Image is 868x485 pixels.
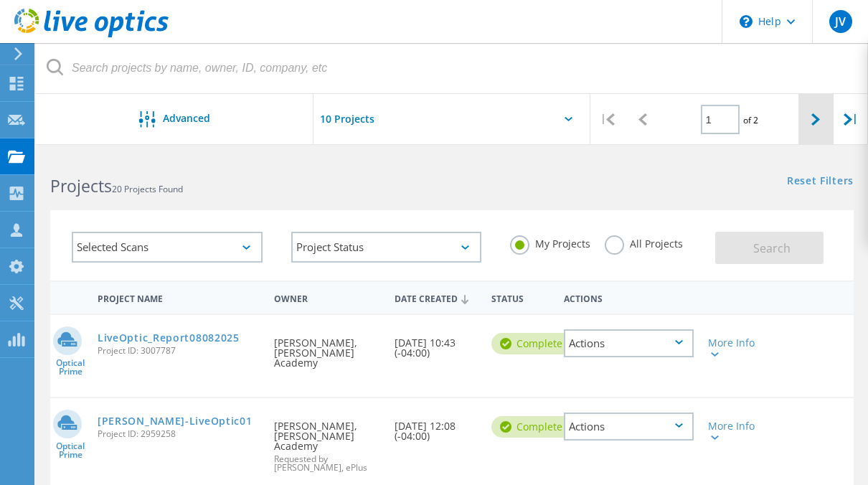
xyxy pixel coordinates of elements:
a: [PERSON_NAME]-LiveOptic01 [98,416,253,426]
span: Project ID: 2959258 [98,430,260,438]
div: Project Name [90,284,267,311]
span: Requested by [PERSON_NAME], ePlus [274,455,380,472]
span: Project ID: 3007787 [98,347,260,355]
div: Actions [564,329,694,357]
div: Project Status [291,232,482,263]
a: Reset Filters [787,176,854,188]
span: Optical Prime [50,359,90,376]
label: All Projects [605,235,683,249]
div: More Info [708,421,758,441]
span: JV [835,16,846,27]
span: Optical Prime [50,442,90,459]
span: 20 Projects Found [112,183,183,195]
button: Search [715,232,824,264]
label: My Projects [510,235,590,249]
svg: \n [740,15,753,28]
div: Actions [557,284,702,311]
div: | [834,94,868,145]
span: Advanced [163,113,210,123]
div: Owner [267,284,387,311]
div: Date Created [387,284,483,311]
div: [PERSON_NAME], [PERSON_NAME] Academy [267,315,387,382]
a: Live Optics Dashboard [14,30,169,40]
div: More Info [708,338,758,358]
div: Actions [564,413,694,441]
a: LiveOptic_Report08082025 [98,333,240,343]
div: Complete [491,333,577,354]
div: Selected Scans [72,232,263,263]
div: Status [484,284,557,311]
span: of 2 [743,114,758,126]
b: Projects [50,174,112,197]
div: Complete [491,416,577,438]
div: [DATE] 12:08 (-04:00) [387,398,483,456]
span: Search [753,240,791,256]
div: | [590,94,625,145]
div: [DATE] 10:43 (-04:00) [387,315,483,372]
